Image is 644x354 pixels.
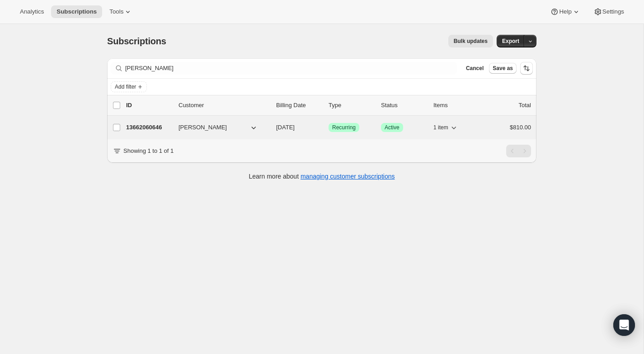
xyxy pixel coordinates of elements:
span: [DATE] [276,124,295,131]
button: Sort the results [520,62,533,75]
p: Learn more about [249,172,395,181]
span: 1 item [433,124,448,131]
button: Help [545,5,586,18]
p: Customer [179,101,269,110]
p: Billing Date [276,101,321,110]
div: Items [433,101,479,110]
span: Save as [493,65,513,72]
span: Settings [602,8,624,15]
button: 1 item [433,121,458,134]
a: managing customer subscriptions [301,173,395,180]
div: Type [329,101,374,110]
span: Recurring [332,124,356,131]
span: Export [502,38,519,45]
span: Analytics [20,8,44,15]
span: Subscriptions [56,8,97,15]
p: Total [519,101,531,110]
span: Bulk updates [454,38,488,45]
button: Settings [588,5,630,18]
div: Open Intercom Messenger [613,314,635,336]
span: Subscriptions [107,36,166,46]
button: Cancel [462,63,487,74]
button: Export [497,35,525,47]
p: ID [126,101,171,110]
button: Analytics [14,5,49,18]
p: Status [381,101,426,110]
button: Save as [489,63,517,74]
p: Showing 1 to 1 of 1 [123,146,174,156]
span: Tools [109,8,123,15]
input: Filter subscribers [125,62,457,75]
button: Tools [104,5,138,18]
nav: Pagination [506,145,531,157]
button: [PERSON_NAME] [173,120,263,135]
button: Bulk updates [448,35,493,47]
span: [PERSON_NAME] [179,123,227,132]
div: 13662060646[PERSON_NAME][DATE]SuccessRecurringSuccessActive1 item$810.00 [126,121,531,134]
div: IDCustomerBilling DateTypeStatusItemsTotal [126,101,531,110]
button: Subscriptions [51,5,102,18]
span: Add filter [115,83,136,90]
span: Active [385,124,400,131]
span: Help [559,8,571,15]
span: Cancel [466,65,484,72]
span: $810.00 [510,124,531,131]
button: Add filter [111,81,147,92]
p: 13662060646 [126,123,171,132]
